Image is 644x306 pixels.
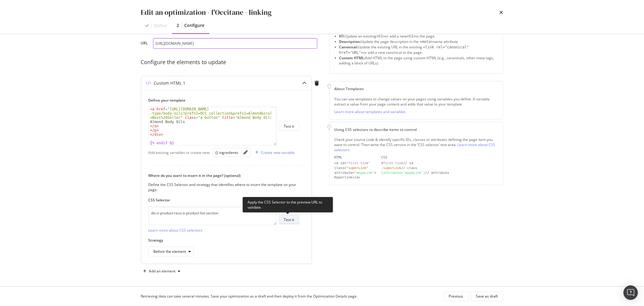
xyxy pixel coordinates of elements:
[335,166,376,171] div: class=
[346,161,370,165] div: "first-link"
[149,173,300,178] label: Where do you want to insert it in the page? (optional)
[500,7,503,18] div: times
[339,45,469,55] span: <link rel="canonical" href="URL">
[242,197,333,213] div: Apply the CSS Selector to the preview URL to validate.
[141,58,322,66] div: Configure the elements to update
[335,109,406,114] a: Learn more about templates and variables
[335,142,495,152] a: Learn more about CSS selectors
[141,7,272,18] div: Edit an optimization - l'Occitane - linking
[339,55,498,66] li: Add HTML to the page using custom HTML (e.g., canonicals, other meta tags, adding a block of URLs).
[253,148,295,157] button: Create new variable
[154,250,186,253] div: Before the element
[153,38,317,49] input: https://www.example.com
[216,150,239,155] div: {} ingredients
[284,217,294,222] div: Test it
[339,34,498,39] li: Update an existing or add a new to the page.
[346,166,368,170] div: "superLink"
[244,150,248,155] div: pencil
[149,269,176,273] div: Add an element
[471,291,503,301] button: Save as draft
[141,41,148,47] label: URL
[339,44,498,55] li: Update the existing URL in the existing or add a new canonical to the page.
[381,166,401,170] div: .superLink
[149,150,210,155] div: Add existing variables or create new:
[149,207,277,225] textarea: div.o-product-reco.o-product-list-section
[177,22,179,28] div: 2
[335,161,376,166] div: <a id=
[335,127,498,132] div: Using CSS selectors to describe items to control
[381,161,403,165] div: #first-link
[149,247,194,256] button: Before the element
[149,98,300,103] label: Define your template
[335,86,498,91] div: About Templates
[141,294,358,299] div: Retrieving data can take several minutes. Save your optimization as a draft and then deploy it fr...
[339,55,365,60] strong: Custom HTML:
[261,150,295,155] div: Create new variable
[279,121,300,131] button: Test it
[216,149,239,156] button: {} ingredients
[449,294,463,299] div: Previous
[149,238,300,243] label: Strategy
[420,40,433,44] span: <meta>
[284,124,294,129] div: Test it
[335,96,498,107] div: You can use templates to change values on your pages using variables you define. A variable extra...
[149,182,300,192] div: Define the CSS Selector and strategy that identifies where to insert the template on your page.
[339,44,358,50] strong: Canonical:
[381,171,425,175] div: [attribute='megaLink']
[339,34,345,39] strong: H1:
[376,34,385,38] span: <h1>
[335,175,376,180] div: Hyperlink</a>
[141,266,183,276] button: Add an element
[407,34,415,38] span: <h1>
[339,39,498,44] li: Update the page description in the name attribute
[335,155,376,160] div: HTML
[623,285,638,300] div: Open Intercom Messenger
[381,171,498,175] div: // attribute
[476,294,498,299] div: Save as draft
[335,171,376,175] div: attribute= >
[339,39,361,44] strong: Description:
[335,137,498,152] div: Check your source code & identify specific IDs, classes or attributes defining the page item you ...
[381,161,498,166] div: // id
[149,197,300,203] label: CSS Selector
[154,23,167,29] div: Define
[354,171,374,175] div: "megaLink"
[381,166,498,171] div: // class
[381,155,498,160] div: CSS
[154,80,186,86] div: Custom HTML 1
[184,22,205,28] div: Configure
[279,215,300,224] button: Test it
[149,228,203,233] a: Learn more about CSS selectors
[444,291,469,301] button: Previous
